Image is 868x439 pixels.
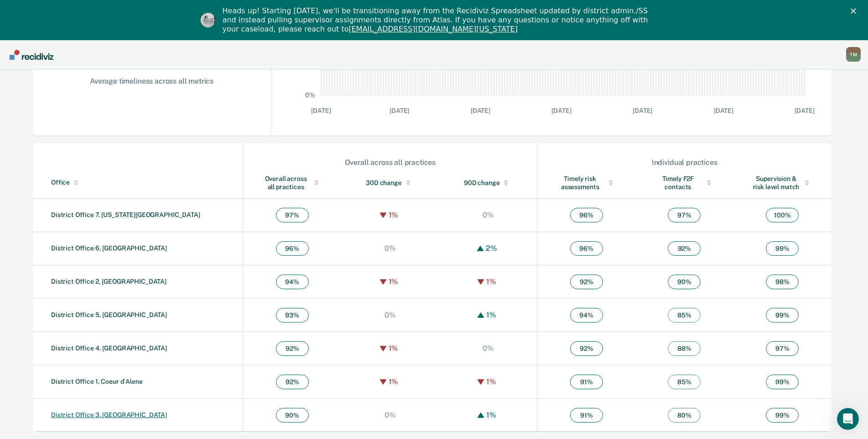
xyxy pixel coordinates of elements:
iframe: Intercom live chat [837,408,859,430]
span: 99 % [766,241,799,256]
a: [EMAIL_ADDRESS][DOMAIN_NAME][US_STATE] [348,25,517,33]
div: 1% [484,277,499,286]
div: Individual practices [538,158,831,167]
span: 80 % [668,408,701,423]
th: Toggle SortBy [243,167,341,199]
span: 99 % [766,408,799,423]
span: 91 % [570,375,603,389]
span: 85 % [668,308,701,323]
span: 96 % [570,241,603,256]
div: 1% [386,377,401,386]
div: 0% [480,344,496,353]
text: [DATE] [714,107,733,114]
div: 2% [483,244,499,253]
div: Heads up! Starting [DATE], we'll be transitioning away from the Recidiviz Spreadsheet updated by ... [223,6,653,34]
div: Timely risk assessments [556,175,617,191]
text: [DATE] [471,107,490,114]
div: 0% [382,411,398,419]
span: 99 % [766,308,799,323]
div: 0% [382,244,398,253]
span: 91 % [570,408,603,423]
th: Toggle SortBy [733,167,832,199]
div: Overall across all practices [244,158,536,167]
button: Profile dropdown button [846,47,861,62]
th: Toggle SortBy [537,167,635,199]
span: 92 % [570,341,603,356]
div: 90D change [457,179,519,187]
div: Close [851,8,860,14]
span: 92 % [570,275,603,289]
div: 30D change [359,179,421,187]
th: Toggle SortBy [635,167,733,199]
div: 0% [480,211,496,219]
div: Office [51,179,239,186]
th: Toggle SortBy [341,167,439,199]
span: 92 % [276,341,309,356]
div: 0% [382,311,398,319]
a: District Office 1, Coeur d'Alene [51,378,143,385]
span: 97 % [668,208,701,222]
a: District Office 6, [GEOGRAPHIC_DATA] [51,244,167,252]
div: 1% [484,311,499,319]
text: [DATE] [312,107,331,114]
text: [DATE] [795,107,815,114]
div: Timely F2F contacts [654,175,715,191]
img: Recidiviz [10,50,53,60]
span: 94 % [570,308,603,323]
th: Toggle SortBy [33,167,243,199]
a: District Office 4, [GEOGRAPHIC_DATA] [51,344,167,352]
text: [DATE] [390,107,409,114]
text: [DATE] [552,107,572,114]
span: 97 % [276,208,309,222]
a: District Office 7, [US_STATE][GEOGRAPHIC_DATA] [51,211,200,218]
span: 96 % [276,241,309,256]
span: 88 % [668,341,701,356]
span: 92 % [668,241,701,256]
span: 90 % [276,408,309,423]
span: 99 % [766,375,799,389]
div: Average timeliness across all metrics [62,77,241,85]
a: District Office 3, [GEOGRAPHIC_DATA] [51,411,167,418]
span: 85 % [668,375,701,389]
text: [DATE] [633,107,652,114]
img: Profile image for Kim [201,13,215,27]
div: Overall across all practices [261,175,323,191]
th: Toggle SortBy [439,167,537,199]
a: District Office 2, [GEOGRAPHIC_DATA] [51,278,166,285]
span: 96 % [570,208,603,222]
div: 1% [386,277,401,286]
span: 90 % [668,275,701,289]
div: Supervision & risk level match [752,175,813,191]
span: 97 % [766,341,799,356]
span: 92 % [276,375,309,389]
span: 100 % [766,208,799,222]
div: 1% [386,211,401,219]
span: 98 % [766,275,799,289]
span: 94 % [276,275,309,289]
div: 1% [386,344,401,353]
div: 1% [484,377,499,386]
div: 1% [484,411,499,419]
a: District Office 5, [GEOGRAPHIC_DATA] [51,311,167,318]
div: T M [846,47,861,62]
span: 93 % [276,308,309,323]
